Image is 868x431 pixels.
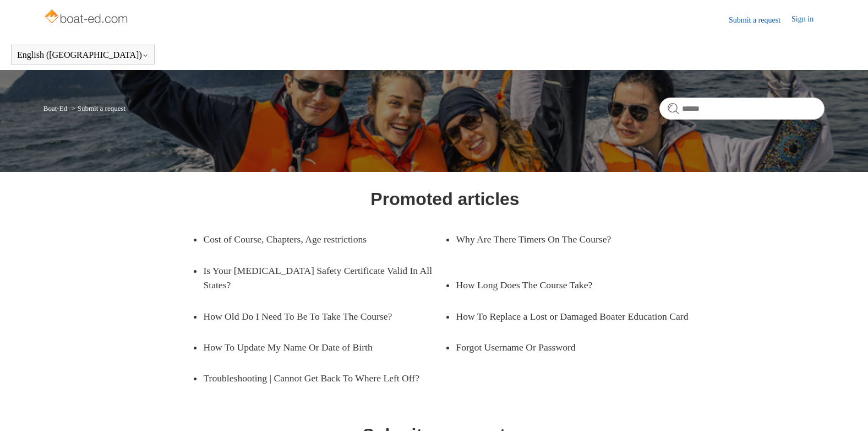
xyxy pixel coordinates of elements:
input: Search [659,98,825,120]
a: How Long Does The Course Take? [456,270,681,300]
a: How Old Do I Need To Be To Take The Course? [203,301,428,332]
li: Boat-Ed [43,104,69,112]
a: How To Update My Name Or Date of Birth [203,332,428,363]
a: Sign in [791,13,825,26]
a: Troubleshooting | Cannot Get Back To Where Left Off? [203,363,445,394]
a: Cost of Course, Chapters, Age restrictions [203,224,428,255]
a: Is Your [MEDICAL_DATA] Safety Certificate Valid In All States? [203,255,445,301]
a: How To Replace a Lost or Damaged Boater Education Card [456,301,697,332]
a: Submit a request [729,14,791,26]
button: English ([GEOGRAPHIC_DATA]) [17,50,149,60]
a: Why Are There Timers On The Course? [456,224,681,255]
h1: Promoted articles [370,186,519,212]
a: Boat-Ed [43,104,67,112]
li: Submit a request [69,104,125,112]
a: Forgot Username Or Password [456,332,681,363]
img: Boat-Ed Help Center home page [43,7,131,29]
div: Chat Support [797,394,860,423]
